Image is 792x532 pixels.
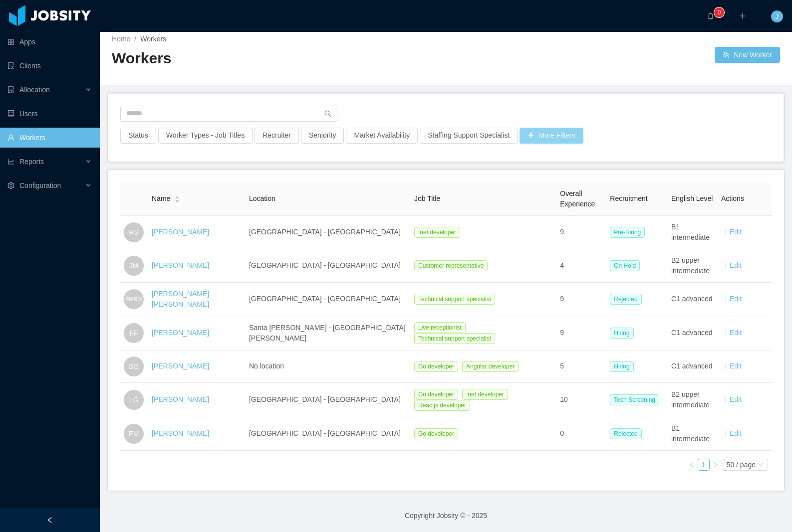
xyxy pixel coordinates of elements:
[730,429,742,437] a: Edit
[414,260,488,271] span: Customer representative
[414,400,470,411] span: Reactjs developer
[120,128,156,144] button: Status
[245,316,410,351] td: Santa [PERSON_NAME] - [GEOGRAPHIC_DATA][PERSON_NAME]
[152,261,209,269] a: [PERSON_NAME]
[758,462,764,469] i: icon: down
[707,12,714,19] i: icon: bell
[721,194,744,202] span: Actions
[134,35,136,43] span: /
[129,390,139,410] span: LG
[520,128,583,144] button: icon: plusMore Filters
[730,261,742,269] a: Edit
[667,351,717,383] td: C1 advanced
[739,12,746,19] i: icon: plus
[715,47,780,63] button: icon: usergroup-addNew Worker
[560,189,595,208] span: Overall Experience
[610,362,637,370] a: Hiring
[667,417,717,451] td: B1 intermediate
[710,459,722,471] li: Next Page
[414,428,458,439] span: Go developer
[698,459,709,470] a: 1
[7,32,92,52] a: icon: appstoreApps
[7,128,92,148] a: icon: userWorkers
[414,333,495,344] span: Technical support specialist
[610,361,633,372] span: Hiring
[19,158,44,166] span: Reports
[175,195,180,198] i: icon: caret-up
[667,316,717,351] td: C1 advanced
[245,351,410,383] td: No location
[414,194,440,202] span: Job Title
[129,222,138,242] span: RS
[7,104,92,124] a: icon: robotUsers
[667,216,717,249] td: B1 intermediate
[152,395,209,403] a: [PERSON_NAME]
[158,128,253,144] button: Worker Types - Job Titles
[129,356,139,376] span: SG
[245,383,410,417] td: [GEOGRAPHIC_DATA] - [GEOGRAPHIC_DATA]
[556,351,606,383] td: 5
[112,48,446,69] h2: Workers
[152,228,209,236] a: [PERSON_NAME]
[414,361,458,372] span: Go developer
[414,389,458,400] span: Go developer
[556,383,606,417] td: 10
[727,459,756,470] div: 50 / page
[462,361,519,372] span: Angular developer
[714,7,724,17] sup: 0
[129,323,138,343] span: FF
[301,128,344,144] button: Seniority
[152,429,209,437] a: [PERSON_NAME]
[175,198,180,201] i: icon: caret-down
[129,256,139,276] span: JM
[686,459,698,471] li: Previous Page
[249,194,275,202] span: Location
[126,291,142,307] span: FMRM
[667,283,717,316] td: C1 advanced
[610,429,645,437] a: Rejected
[610,260,640,271] span: On Hold
[713,462,719,468] i: icon: right
[19,86,50,94] span: Allocation
[414,227,460,238] span: .net developer
[610,329,637,337] a: Hiring
[129,424,139,444] span: EM
[610,194,647,202] span: Recruitment
[7,56,92,76] a: icon: auditClients
[730,295,742,303] a: Edit
[112,35,130,43] a: Home
[462,389,508,400] span: .net developer
[152,193,170,204] span: Name
[730,395,742,403] a: Edit
[414,294,495,305] span: Technical support specialist
[610,428,641,439] span: Rejected
[667,249,717,283] td: B2 upper intermediate
[667,383,717,417] td: B2 upper intermediate
[140,35,166,43] span: Workers
[152,290,209,308] a: [PERSON_NAME] [PERSON_NAME]
[152,362,209,370] a: [PERSON_NAME]
[610,394,659,405] span: Tech Screening
[610,261,644,269] a: On Hold
[7,158,14,165] i: icon: line-chart
[730,329,742,337] a: Edit
[245,216,410,249] td: [GEOGRAPHIC_DATA] - [GEOGRAPHIC_DATA]
[414,322,466,333] span: Live receptionist
[556,316,606,351] td: 9
[324,110,331,117] i: icon: search
[689,462,695,468] i: icon: left
[174,194,180,201] div: Sort
[556,216,606,249] td: 9
[255,128,299,144] button: Recruiter
[152,329,209,337] a: [PERSON_NAME]
[610,227,645,238] span: Pre-Hiring
[245,417,410,451] td: [GEOGRAPHIC_DATA] - [GEOGRAPHIC_DATA]
[245,249,410,283] td: [GEOGRAPHIC_DATA] - [GEOGRAPHIC_DATA]
[730,228,742,236] a: Edit
[7,182,14,189] i: icon: setting
[610,395,663,403] a: Tech Screening
[698,459,710,471] li: 1
[346,128,418,144] button: Market Availability
[610,228,649,236] a: Pre-Hiring
[610,295,645,303] a: Rejected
